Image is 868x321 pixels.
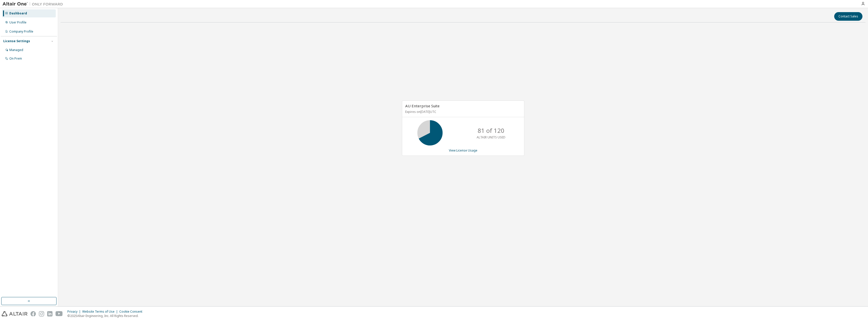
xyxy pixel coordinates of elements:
[3,2,66,7] img: Altair One
[405,110,520,114] p: Expires on [DATE] UTC
[477,135,505,139] p: ALTAIR UNITS USED
[834,12,862,21] button: Contact Sales
[449,148,477,153] a: View License Usage
[9,57,22,61] div: On Prem
[9,48,23,52] div: Managed
[9,30,33,34] div: Company Profile
[3,39,30,43] div: License Settings
[31,311,36,316] img: facebook.svg
[82,310,119,314] div: Website Terms of Use
[56,311,63,316] img: youtube.svg
[119,310,145,314] div: Cookie Consent
[47,311,52,316] img: linkedin.svg
[9,11,27,15] div: Dashboard
[9,20,26,24] div: User Profile
[2,311,28,316] img: altair_logo.svg
[67,310,82,314] div: Privacy
[405,103,440,108] span: AU Enterprise Suite
[67,314,145,318] p: © 2025 Altair Engineering, Inc. All Rights Reserved.
[478,126,504,135] p: 81 of 120
[39,311,44,316] img: instagram.svg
